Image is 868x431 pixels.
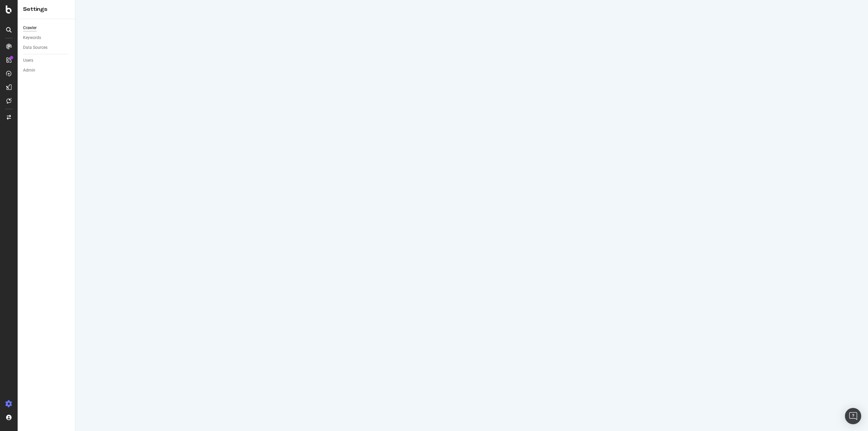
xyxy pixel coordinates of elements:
[845,408,861,424] div: Open Intercom Messenger
[23,34,70,41] a: Keywords
[23,44,47,51] div: Data Sources
[23,24,37,32] div: Crawler
[23,44,70,51] a: Data Sources
[23,67,70,74] a: Admin
[23,57,70,64] a: Users
[23,57,33,64] div: Users
[23,24,70,32] a: Crawler
[23,34,41,41] div: Keywords
[23,67,35,74] div: Admin
[23,5,70,13] div: Settings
